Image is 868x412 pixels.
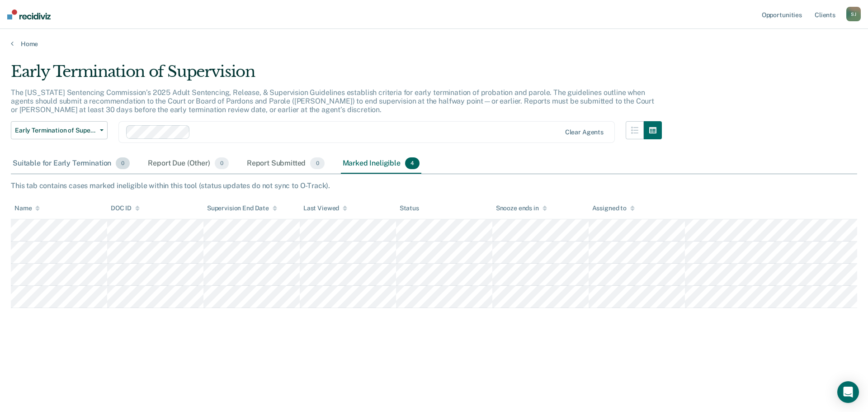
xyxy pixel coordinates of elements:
[400,204,419,212] div: Status
[245,154,326,174] div: Report Submitted0
[565,128,604,136] div: Clear agents
[146,154,230,174] div: Report Due (Other)0
[11,40,857,48] a: Home
[592,204,635,212] div: Assigned to
[111,204,140,212] div: DOC ID
[15,127,96,134] span: Early Termination of Supervision
[215,157,229,169] span: 0
[207,204,277,212] div: Supervision End Date
[341,154,422,174] div: Marked Ineligible4
[405,157,420,169] span: 4
[310,157,324,169] span: 0
[846,7,861,21] div: S J
[116,157,130,169] span: 0
[11,181,857,190] div: This tab contains cases marked ineligible within this tool (status updates do not sync to O-Track).
[14,204,40,212] div: Name
[496,204,547,212] div: Snooze ends in
[11,88,654,114] p: The [US_STATE] Sentencing Commission’s 2025 Adult Sentencing, Release, & Supervision Guidelines e...
[11,154,132,174] div: Suitable for Early Termination0
[11,62,662,88] div: Early Termination of Supervision
[7,9,51,19] img: Recidiviz
[11,121,108,139] button: Early Termination of Supervision
[837,381,859,403] div: Open Intercom Messenger
[846,7,861,21] button: SJ
[303,204,347,212] div: Last Viewed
